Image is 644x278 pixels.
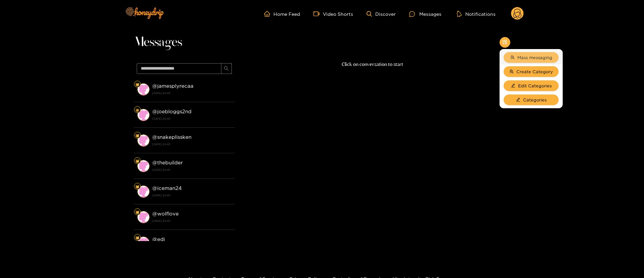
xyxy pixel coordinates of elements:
[313,11,323,17] span: video-camera
[518,82,552,89] span: Edit Categories
[137,134,149,147] img: conversation
[137,160,149,172] img: conversation
[516,68,553,75] span: Create Category
[137,83,149,95] img: conversation
[264,11,300,17] a: Home Feed
[152,90,231,96] strong: [DATE] 20:43
[221,63,232,74] button: search
[152,109,191,114] strong: @ joebloggs2nd
[516,97,520,103] span: edit
[511,83,515,88] span: edit
[135,82,139,86] img: Fan Level
[523,96,547,103] span: Categories
[235,61,510,68] p: Click on conversation to start
[135,159,139,163] img: Fan Level
[134,34,182,50] span: Messages
[135,185,139,189] img: Fan Level
[152,218,231,224] strong: [DATE] 20:43
[313,11,353,17] a: Video Shorts
[409,10,441,18] div: Messages
[135,133,139,137] img: Fan Level
[224,66,229,72] span: search
[152,185,182,191] strong: @ iceman24
[504,66,559,77] button: usergroup-addCreate Category
[504,52,559,63] button: teamMass messaging
[152,211,179,216] strong: @ wolflove
[502,40,507,45] span: appstore-add
[152,160,183,165] strong: @ thebuilder
[152,83,194,89] strong: @ jamesplyrecaa
[152,141,231,147] strong: [DATE] 20:43
[510,55,515,60] span: team
[137,109,149,121] img: conversation
[367,11,396,17] a: Discover
[152,167,231,173] strong: [DATE] 20:43
[509,69,514,74] span: usergroup-add
[152,116,231,122] strong: [DATE] 20:43
[135,210,139,214] img: Fan Level
[137,211,149,223] img: conversation
[137,237,149,249] img: conversation
[500,37,510,48] button: appstore-add
[152,192,231,198] strong: [DATE] 20:43
[135,108,139,112] img: Fan Level
[152,236,165,242] strong: @ edj
[152,134,191,140] strong: @ snakeplissken
[135,236,139,240] img: Fan Level
[517,54,552,61] span: Mass messaging
[504,80,559,91] button: editEdit Categories
[455,10,498,17] button: Notifications
[504,94,559,105] button: editCategories
[264,11,273,17] span: home
[137,186,149,198] img: conversation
